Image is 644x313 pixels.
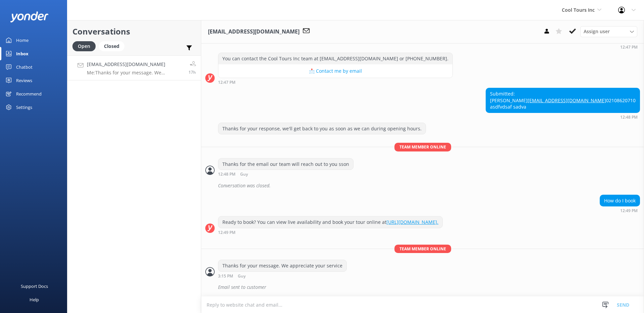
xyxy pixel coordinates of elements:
[218,64,452,78] button: 📩 Contact me by email
[205,180,640,191] div: 2025-09-04T00:48:50.520
[562,7,595,13] span: Cool Tours Inc
[30,293,39,306] div: Help
[600,195,640,206] div: How do I book
[584,28,610,35] span: Assign user
[218,80,453,84] div: Sep 04 2025 12:47pm (UTC +12:00) Pacific/Auckland
[218,123,426,134] div: Thanks for your response, we'll get back to you as soon as we can during opening hours.
[238,274,246,278] span: Guy
[218,80,235,84] strong: 12:47 PM
[218,231,235,235] strong: 12:49 PM
[67,55,201,80] a: [EMAIL_ADDRESS][DOMAIN_NAME]Me:Thanks for your message. We appreciate your service17h
[620,115,638,119] strong: 12:48 PM
[218,172,354,177] div: Sep 04 2025 12:48pm (UTC +12:00) Pacific/Auckland
[189,69,196,75] span: Sep 04 2025 03:15pm (UTC +12:00) Pacific/Auckland
[10,11,49,22] img: yonder-white-logo.png
[240,172,248,177] span: Guy
[580,26,637,37] div: Assign User
[386,219,438,225] a: [URL][DOMAIN_NAME].
[16,87,42,101] div: Recommend
[87,70,183,76] p: Me: Thanks for your message. We appreciate your service
[218,230,443,235] div: Sep 04 2025 12:49pm (UTC +12:00) Pacific/Auckland
[620,45,638,49] strong: 12:47 PM
[218,260,346,271] div: Thanks for your message. We appreciate your service
[16,74,32,87] div: Reviews
[16,101,32,114] div: Settings
[528,97,606,104] a: [EMAIL_ADDRESS][DOMAIN_NAME]
[16,60,33,74] div: Chatbot
[218,159,353,170] div: Thanks for the email our team will reach out to you sson
[218,281,640,293] div: Email sent to customer
[87,61,183,68] h4: [EMAIL_ADDRESS][DOMAIN_NAME]
[21,279,48,293] div: Support Docs
[486,88,640,113] div: Submitted: [PERSON_NAME] 02108620710 asdfvdsaf sadva
[72,42,99,50] a: Open
[99,41,124,51] div: Closed
[486,115,640,119] div: Sep 04 2025 12:48pm (UTC +12:00) Pacific/Auckland
[218,172,235,177] strong: 12:48 PM
[218,274,233,278] strong: 3:15 PM
[99,42,128,50] a: Closed
[218,273,347,278] div: Sep 04 2025 03:15pm (UTC +12:00) Pacific/Auckland
[218,53,452,64] div: You can contact the Cool Tours Inc team at [EMAIL_ADDRESS][DOMAIN_NAME] or [PHONE_NUMBER].
[208,27,300,36] h3: [EMAIL_ADDRESS][DOMAIN_NAME]
[72,25,196,38] h2: Conversations
[394,143,451,151] span: Team member online
[218,180,640,191] div: Conversation was closed.
[205,281,640,293] div: 2025-09-04T03:19:21.526
[394,245,451,253] span: Team member online
[600,208,640,213] div: Sep 04 2025 12:49pm (UTC +12:00) Pacific/Auckland
[607,45,640,49] div: Sep 04 2025 12:47pm (UTC +12:00) Pacific/Auckland
[16,47,29,60] div: Inbox
[72,41,96,51] div: Open
[218,216,442,228] div: Ready to book? You can view live availability and book your tour online at
[620,209,638,213] strong: 12:49 PM
[16,34,29,47] div: Home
